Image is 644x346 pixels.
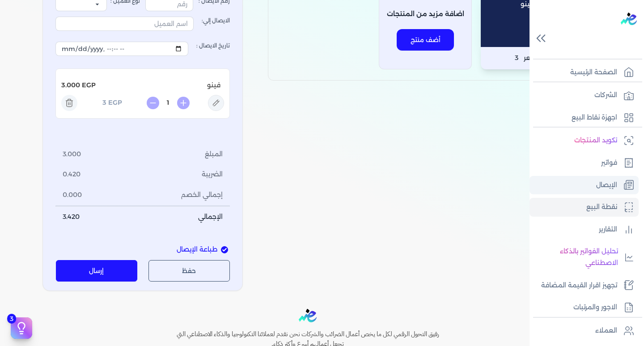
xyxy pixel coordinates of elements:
a: العملاء [530,321,639,340]
p: تكويد المنتجات [574,135,617,146]
p: الصفحة الرئيسية [570,67,617,78]
a: الإيصال [530,176,639,195]
a: الاجور والمرتبات [530,298,639,317]
a: فواتير [530,154,639,172]
a: تحليل الفواتير بالذكاء الاصطناعي [530,242,639,272]
span: 3.420 [63,212,80,222]
label: الايصال إلي: [55,11,230,36]
span: الضريبة [202,170,223,179]
span: 3 [7,314,16,324]
input: طباعة الإيصال [221,246,228,253]
p: 3.000 [61,80,80,91]
p: التقارير [599,224,617,235]
span: المبلغ [205,150,223,159]
a: تجهيز اقرار القيمة المضافة [530,276,639,295]
a: التقارير [530,220,639,239]
a: اجهزة نقاط البيع [530,108,639,127]
span: إجمالي الخصم [181,190,223,200]
a: نقطة البيع [530,198,639,217]
input: تاريخ الايصال : [55,42,188,56]
button: إرسال [56,260,138,282]
p: اضافة مزيد من المنتجات [387,9,464,20]
img: logo [299,309,317,323]
span: EGP [82,81,96,90]
img: logo [621,13,637,25]
button: أضف منتج [397,29,454,51]
p: تجهيز اقرار القيمة المضافة [541,280,617,291]
p: فواتير [601,157,617,169]
span: EGP [108,98,122,108]
p: الإيصال [596,179,617,191]
p: 3 [102,97,106,109]
span: الإجمالي [198,212,223,222]
span: 0.000 [63,190,82,200]
p: السعر [481,47,574,69]
a: تكويد المنتجات [530,131,639,150]
button: حفظ [148,260,230,282]
span: طباعة الإيصال [177,245,217,255]
span: 0.420 [63,170,80,179]
input: الايصال إلي: [55,17,194,31]
p: العملاء [595,325,617,337]
a: الصفحة الرئيسية [530,63,639,82]
button: 3 [11,317,32,339]
p: الشركات [594,90,617,101]
p: فينو [96,76,224,95]
p: الاجور والمرتبات [573,302,617,313]
label: تاريخ الايصال : [55,36,230,61]
p: نقطة البيع [586,201,617,213]
p: اجهزة نقاط البيع [572,112,617,124]
span: 3.000 [63,150,81,159]
p: تحليل الفواتير بالذكاء الاصطناعي [534,246,618,269]
a: الشركات [530,86,639,105]
span: 3 [515,52,518,64]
